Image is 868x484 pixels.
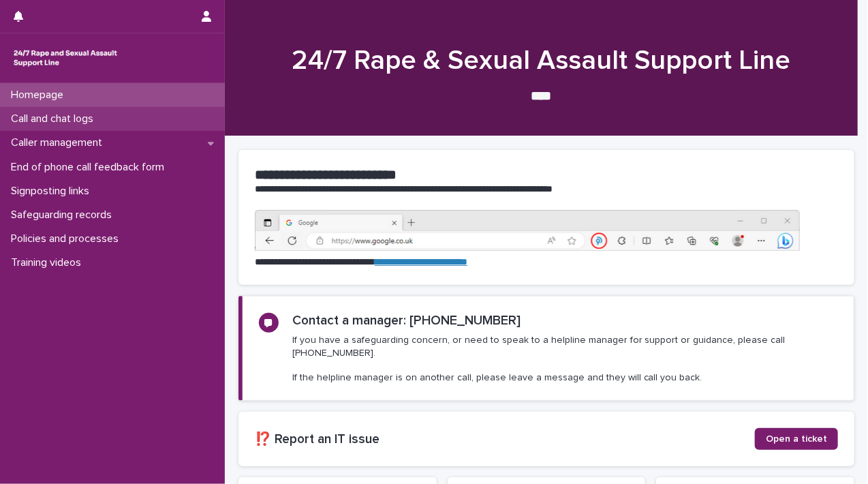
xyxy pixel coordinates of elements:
h2: ⁉️ Report an IT issue [255,432,755,447]
a: Open a ticket [755,428,838,450]
img: rhQMoQhaT3yELyF149Cw [11,44,120,72]
p: Policies and processes [5,232,129,245]
img: https%3A%2F%2Fcdn.document360.io%2F0deca9d6-0dac-4e56-9e8f-8d9979bfce0e%2FImages%2FDocumentation%... [255,210,800,251]
p: Homepage [5,89,74,102]
p: Safeguarding records [5,209,123,222]
h2: Contact a manager: [PHONE_NUMBER] [292,313,521,329]
p: Training videos [5,256,92,269]
h1: 24/7 Rape & Sexual Assault Support Line [238,44,844,77]
p: Call and chat logs [5,112,104,125]
p: End of phone call feedback form [5,161,175,174]
p: Caller management [5,136,113,149]
p: If you have a safeguarding concern, or need to speak to a helpline manager for support or guidanc... [292,334,837,384]
p: Signposting links [5,185,100,198]
span: Open a ticket [766,434,827,444]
